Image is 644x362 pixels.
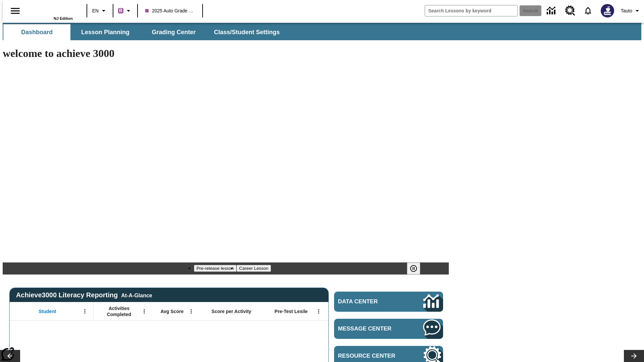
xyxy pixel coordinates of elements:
[601,4,614,17] img: Avatar
[621,7,632,14] span: Tauto
[186,306,196,316] button: Open Menu
[236,265,271,272] button: Slide 2 Career Lesson
[314,306,324,316] button: Open Menu
[54,16,73,20] span: NJ Edition
[597,2,618,19] button: Select a new avatar
[39,308,56,314] span: Student
[89,5,111,17] button: Language: EN, Select a language
[3,23,641,40] div: SubNavbar
[275,308,308,314] span: Pre-Test Lexile
[561,2,579,20] a: Resource Center, Will open in new tab
[145,7,195,14] span: 2025 Auto Grade 1 C
[338,298,401,305] span: Data Center
[334,319,443,339] a: Message Center
[579,2,597,19] a: Notifications
[425,5,518,16] input: search field
[152,28,196,36] span: Grading Center
[140,24,207,40] button: Grading Center
[29,2,73,20] div: Home
[160,308,183,314] span: Avg Score
[16,291,152,299] span: Achieve3000 Literacy Reporting
[81,28,129,36] span: Lesson Planning
[139,306,149,316] button: Open Menu
[119,6,122,15] span: B
[407,262,420,275] button: Pause
[407,262,427,275] div: Pause
[624,350,644,362] button: Lesson carousel, Next
[3,47,449,60] h1: welcome to achieve 3000
[21,28,53,36] span: Dashboard
[5,1,25,21] button: Open side menu
[121,291,152,299] div: At-A-Glance
[80,306,90,316] button: Open Menu
[338,353,403,359] span: Resource Center
[3,24,70,40] button: Dashboard
[92,7,99,14] span: EN
[194,265,236,272] button: Slide 1 Pre-release lesson
[618,5,644,17] button: Profile/Settings
[72,24,139,40] button: Lesson Planning
[212,308,252,314] span: Score per Activity
[334,292,443,312] a: Data Center
[214,28,280,36] span: Class/Student Settings
[209,24,285,40] button: Class/Student Settings
[29,3,73,16] a: Home
[97,305,141,317] span: Activities Completed
[3,24,286,40] div: SubNavbar
[543,2,561,20] a: Data Center
[338,325,403,332] span: Message Center
[115,5,135,17] button: Boost Class color is purple. Change class color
